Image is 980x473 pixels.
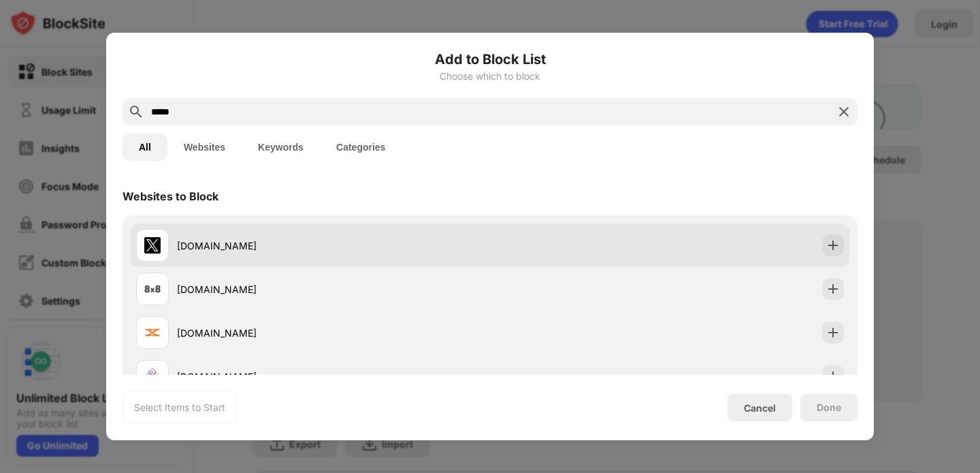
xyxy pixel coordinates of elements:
[817,402,841,413] div: Done
[144,324,161,341] img: favicons
[744,402,776,414] div: Cancel
[144,368,161,384] img: favicons
[122,49,857,70] h6: Add to Block List
[122,134,167,161] button: All
[128,104,144,120] img: search.svg
[320,134,402,161] button: Categories
[836,104,852,120] img: search-close
[242,134,320,161] button: Keywords
[122,71,857,82] div: Choose which to block
[144,281,161,297] img: favicons
[177,369,490,384] div: [DOMAIN_NAME]
[122,189,218,203] div: Websites to Block
[177,282,490,296] div: [DOMAIN_NAME]
[134,401,225,414] div: Select Items to Start
[167,134,242,161] button: Websites
[144,237,161,254] img: favicons
[177,239,490,253] div: [DOMAIN_NAME]
[177,326,490,340] div: [DOMAIN_NAME]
